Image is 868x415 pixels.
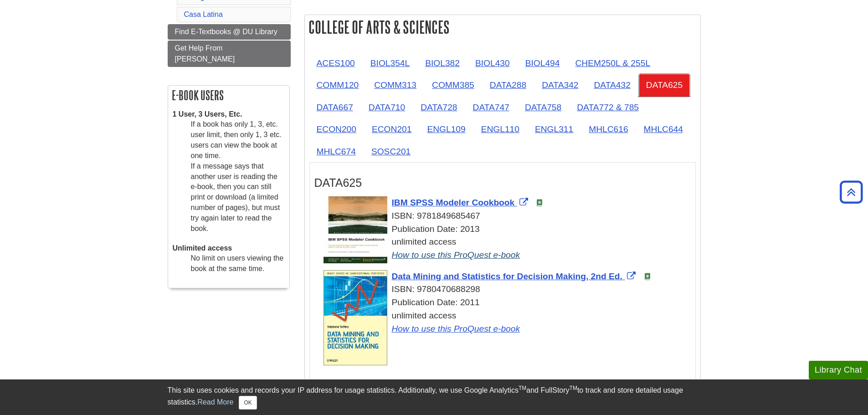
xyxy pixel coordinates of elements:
a: CHEM250L & 255L [568,52,657,74]
a: MHLC674 [309,140,363,163]
dt: 1 User, 3 Users, Etc. [173,109,285,120]
button: Library Chat [809,361,868,379]
img: e-Book [644,273,651,280]
a: How to use this ProQuest e-book [392,324,520,333]
a: COMM120 [309,74,366,96]
sup: TM [570,385,577,391]
button: Close [239,396,257,410]
a: How to use this ProQuest e-book [392,250,520,260]
a: ENGL110 [474,118,527,140]
a: ENGL109 [420,118,473,140]
dd: If a book has only 1, 3, etc. user limit, then only 1, 3 etc. users can view the book at one time... [191,119,285,234]
a: DATA747 [466,96,517,118]
a: Get Help From [PERSON_NAME] [168,41,291,67]
a: DATA710 [361,96,412,118]
div: unlimited access [324,309,691,336]
a: BIOL430 [468,52,517,74]
a: Link opens in new window [392,272,638,281]
a: Find E-Textbooks @ DU Library [168,24,291,40]
a: BIOL382 [418,52,467,74]
a: COMM313 [367,74,424,96]
a: DATA288 [483,74,534,96]
div: This site uses cookies and records your IP address for usage statistics. Additionally, we use Goo... [168,385,701,410]
a: COMM385 [425,74,482,96]
sup: TM [519,385,526,391]
a: MHLC644 [637,118,690,140]
img: Cover Art [324,196,387,263]
a: ECON200 [309,118,364,140]
div: Publication Date: 2011 [324,296,691,309]
div: ISBN: 9780470688298 [324,283,691,296]
div: unlimited access [324,236,691,262]
a: SOSC201 [364,140,418,163]
h3: DATA625 [314,176,691,190]
span: IBM SPSS Modeler Cookbook [392,198,515,207]
a: DATA728 [413,96,464,118]
a: DATA772 & 785 [570,96,646,118]
img: e-Book [536,199,543,206]
h2: E-book Users [168,86,289,105]
dd: No limit on users viewing the book at the same time. [191,253,285,274]
img: Cover Art [324,270,387,366]
span: Get Help From [PERSON_NAME] [175,44,235,63]
a: DATA432 [586,74,637,96]
h2: College of Arts & Sciences [305,15,700,39]
a: ECON201 [365,118,419,140]
div: ISBN: 9781849685467 [324,210,691,223]
div: Publication Date: 2013 [324,223,691,236]
a: DATA342 [534,74,586,96]
a: Back to Top [837,186,866,198]
a: ACES100 [309,52,362,74]
a: DATA667 [309,96,360,118]
a: Casa Latina [184,10,223,18]
span: Find E-Textbooks @ DU Library [175,28,277,36]
dt: Unlimited access [173,243,285,254]
a: MHLC616 [581,118,635,140]
span: Data Mining and Statistics for Decision Making, 2nd Ed. [392,272,622,281]
a: BIOL494 [518,52,567,74]
a: DATA758 [518,96,569,118]
a: BIOL354L [363,52,417,74]
a: Link opens in new window [392,198,530,207]
a: Read More [197,398,233,406]
a: ENGL311 [528,118,580,140]
a: DATA625 [639,74,690,96]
